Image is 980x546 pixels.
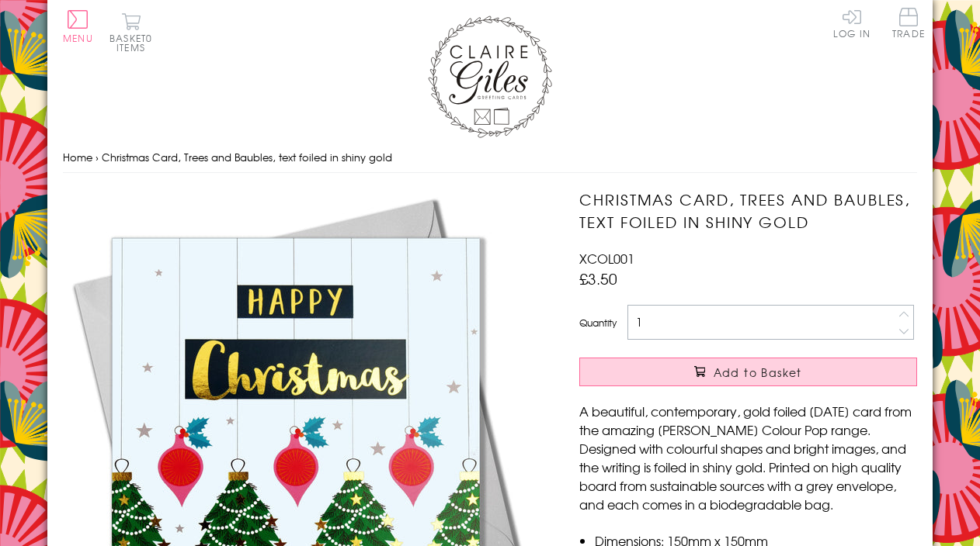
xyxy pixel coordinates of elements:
[892,8,925,38] span: Trade
[579,402,917,513] p: A beautiful, contemporary, gold foiled [DATE] card from the amazing [PERSON_NAME] Colour Pop rang...
[63,150,92,164] a: Home
[833,8,871,38] a: Log In
[96,150,99,164] span: ›
[63,10,93,43] button: Menu
[109,12,152,52] button: Basket0 items
[579,358,917,386] button: Add to Basket
[428,16,552,138] img: Claire Giles Greetings Cards
[63,31,93,45] span: Menu
[579,188,917,233] h1: Christmas Card, Trees and Baubles, text foiled in shiny gold
[579,316,617,330] label: Quantity
[714,365,802,380] span: Add to Basket
[579,249,634,268] span: XCOL001
[579,268,617,289] span: £3.50
[63,142,917,174] nav: breadcrumbs
[116,31,152,54] span: 0 items
[892,8,925,41] a: Trade
[102,150,392,164] span: Christmas Card, Trees and Baubles, text foiled in shiny gold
